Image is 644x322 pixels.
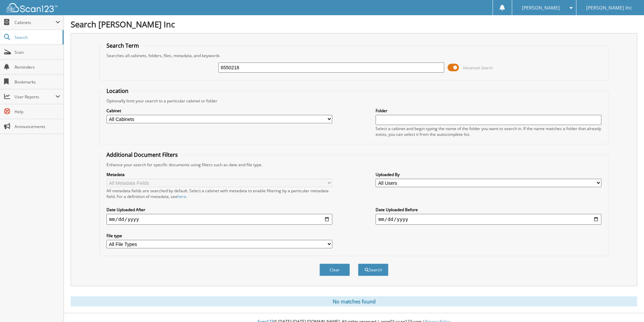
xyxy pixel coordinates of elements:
[15,124,60,129] span: Announcements
[106,233,332,239] label: File type
[103,53,605,58] div: Searches all cabinets, folders, files, metadata, and keywords
[15,109,60,115] span: Help
[106,188,332,199] div: All metadata fields are searched by default. Select a cabinet with metadata to enable filtering b...
[106,214,332,225] input: start
[15,94,55,100] span: User Reports
[15,49,60,55] span: Scan
[106,172,332,177] label: Metadata
[15,79,60,85] span: Bookmarks
[586,6,632,10] span: [PERSON_NAME] Inc
[358,264,388,276] button: Search
[376,172,601,177] label: Uploaded By
[522,6,560,10] span: [PERSON_NAME]
[103,98,605,104] div: Optionally limit your search to a particular cabinet or folder
[71,19,637,30] h1: Search [PERSON_NAME] Inc
[71,296,637,306] div: No matches found
[103,151,181,158] legend: Additional Document Filters
[15,34,59,40] span: Search
[319,264,350,276] button: Clear
[103,42,142,49] legend: Search Term
[15,64,60,70] span: Reminders
[177,194,186,199] a: here
[376,207,601,213] label: Date Uploaded Before
[106,108,332,114] label: Cabinet
[463,65,493,70] span: Advanced Search
[376,126,601,137] div: Select a cabinet and begin typing the name of the folder you want to search in. If the name match...
[106,207,332,213] label: Date Uploaded After
[376,214,601,225] input: end
[103,162,605,168] div: Enhance your search for specific documents using filters such as date and file type.
[376,108,601,114] label: Folder
[15,20,55,25] span: Cabinets
[7,3,57,12] img: scan123-logo-white.svg
[103,87,132,95] legend: Location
